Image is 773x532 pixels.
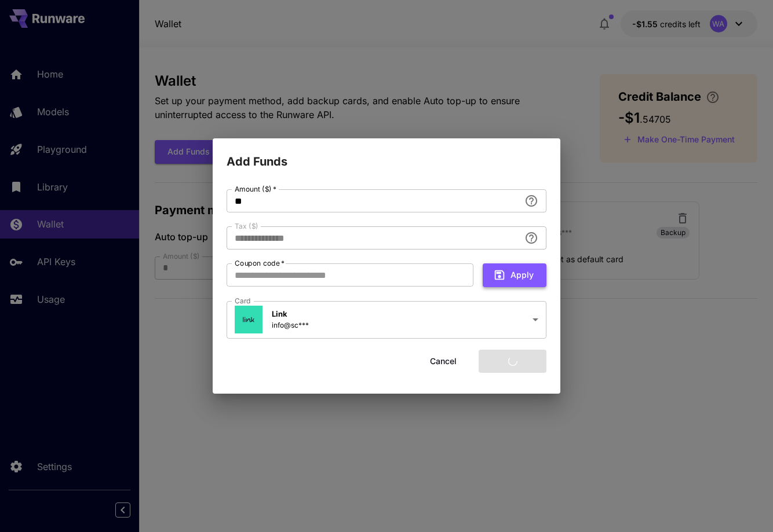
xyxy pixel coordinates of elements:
p: Link [272,309,309,320]
button: Apply [483,263,546,287]
label: Amount ($) [235,184,276,194]
h2: Add Funds [213,138,560,171]
label: Card [235,296,251,306]
label: Tax ($) [235,221,258,231]
label: Coupon code [235,258,285,268]
button: Cancel [417,350,469,373]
